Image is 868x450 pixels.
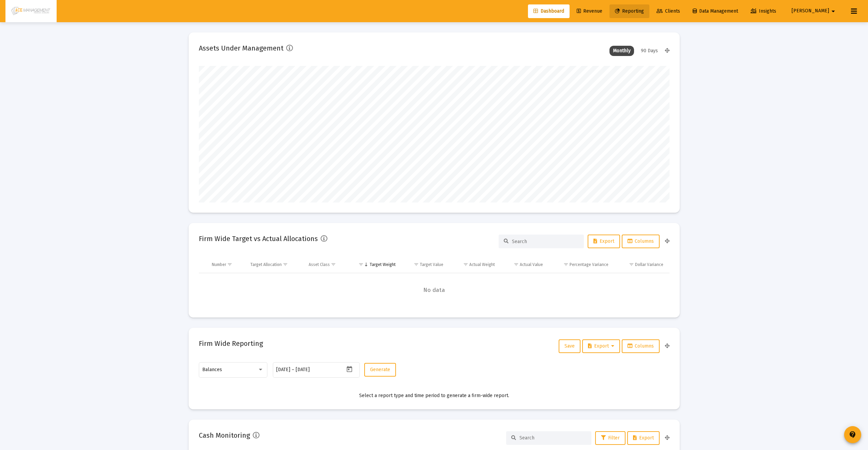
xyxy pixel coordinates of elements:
span: Reporting [615,8,644,14]
h2: Firm Wide Target vs Actual Allocations [199,233,318,244]
span: Show filter options for column 'Actual Value' [514,262,519,267]
mat-icon: contact_support [849,431,857,439]
div: Select a report type and time period to generate a firm-wide report. [199,392,670,399]
button: Generate [364,363,396,377]
span: Show filter options for column 'Dollar Variance' [629,262,634,267]
div: Monthly [609,46,634,56]
button: Save [559,339,580,353]
span: Dashboard [533,8,564,14]
span: [PERSON_NAME] [792,8,829,14]
button: Columns [622,235,660,248]
div: 90 Days [637,46,661,56]
td: Column Target Value [400,256,448,273]
td: Column Target Weight [349,256,400,273]
button: Export [627,431,660,445]
a: Dashboard [528,4,570,18]
span: Show filter options for column 'Target Weight' [358,262,364,267]
input: Search [512,239,579,244]
h2: Assets Under Management [199,43,283,54]
span: Show filter options for column 'Number' [227,262,232,267]
mat-icon: arrow_drop_down [829,4,837,18]
button: Export [588,235,620,248]
input: Start date [276,367,290,372]
div: Asset Class [309,262,330,267]
td: Column Percentage Variance [548,256,613,273]
button: Export [582,339,620,353]
button: Filter [595,431,626,445]
span: Generate [370,367,390,372]
button: Columns [622,339,660,353]
div: Actual Value [520,262,543,267]
h2: Firm Wide Reporting [199,338,263,349]
span: Columns [628,343,654,349]
span: Show filter options for column 'Target Value' [414,262,419,267]
span: Balances [202,367,222,372]
div: Actual Weight [469,262,495,267]
button: Open calendar [344,364,354,374]
a: Insights [745,4,782,18]
td: Column Actual Weight [448,256,499,273]
span: Show filter options for column 'Actual Weight' [463,262,468,267]
div: Number [212,262,226,267]
span: Columns [628,238,654,244]
td: Column Target Allocation [246,256,304,273]
div: Target Value [420,262,443,267]
span: Show filter options for column 'Percentage Variance' [563,262,569,267]
td: Column Asset Class [304,256,349,273]
span: Filter [601,435,620,441]
h2: Cash Monitoring [199,430,250,441]
button: [PERSON_NAME] [783,4,845,18]
div: Data grid [199,256,670,307]
td: Column Number [207,256,246,273]
img: Dashboard [11,4,52,18]
span: Show filter options for column 'Asset Class' [331,262,336,267]
a: Revenue [571,4,608,18]
div: Percentage Variance [570,262,608,267]
div: Target Weight [370,262,396,267]
a: Data Management [687,4,744,18]
input: End date [296,367,328,372]
span: Data Management [693,8,738,14]
td: Column Actual Value [500,256,548,273]
td: Column Dollar Variance [613,256,669,273]
div: Dollar Variance [635,262,663,267]
span: – [292,367,294,372]
span: No data [199,286,670,294]
span: Export [633,435,654,441]
span: Export [593,238,614,244]
span: Save [564,343,575,349]
span: Show filter options for column 'Target Allocation' [283,262,288,267]
span: Revenue [577,8,602,14]
a: Clients [651,4,686,18]
input: Search [519,435,586,441]
span: Clients [657,8,680,14]
span: Insights [751,8,776,14]
div: Target Allocation [250,262,282,267]
a: Reporting [609,4,649,18]
span: Export [588,343,614,349]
